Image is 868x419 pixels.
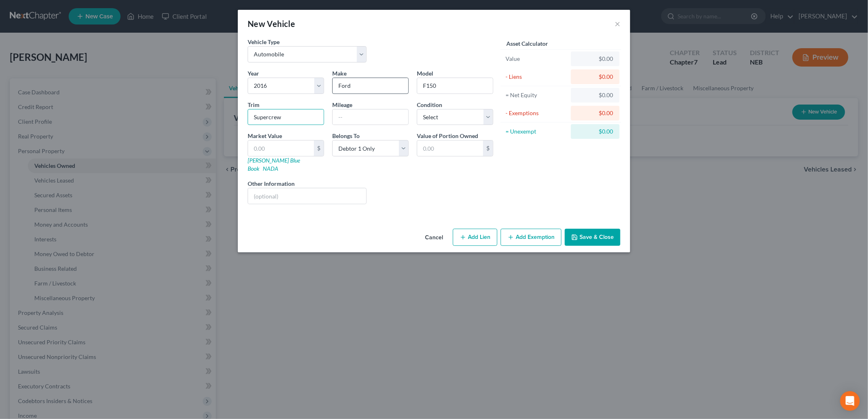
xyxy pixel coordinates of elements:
[615,19,620,29] button: ×
[577,91,613,99] div: $0.00
[506,55,567,63] div: Value
[501,229,562,246] button: Add Exemption
[332,132,360,139] span: Belongs To
[248,18,295,29] div: New Vehicle
[577,73,613,81] div: $0.00
[248,188,366,204] input: (optional)
[506,39,548,48] label: Asset Calculator
[418,230,450,246] button: Cancel
[417,140,483,156] input: 0.00
[417,131,478,140] label: Value of Portion Owned
[577,109,613,117] div: $0.00
[577,127,613,136] div: $0.00
[565,229,620,246] button: Save & Close
[506,109,567,117] div: - Exemptions
[263,165,278,172] a: NADA
[417,78,493,94] input: ex. Altima
[483,140,493,156] div: $
[314,140,324,156] div: $
[248,100,260,109] label: Trim
[840,391,860,411] div: Open Intercom Messenger
[506,127,567,136] div: = Unexempt
[453,229,497,246] button: Add Lien
[332,70,347,77] span: Make
[248,131,282,140] label: Market Value
[248,109,324,125] input: ex. LS, LT, etc
[248,157,300,172] a: [PERSON_NAME] Blue Book
[333,109,408,125] input: --
[248,69,259,78] label: Year
[417,100,442,109] label: Condition
[417,69,433,78] label: Model
[577,55,613,63] div: $0.00
[248,38,280,46] label: Vehicle Type
[248,179,295,188] label: Other Information
[332,100,352,109] label: Mileage
[506,91,567,99] div: = Net Equity
[248,140,314,156] input: 0.00
[333,78,408,94] input: ex. Nissan
[506,73,567,81] div: - Liens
